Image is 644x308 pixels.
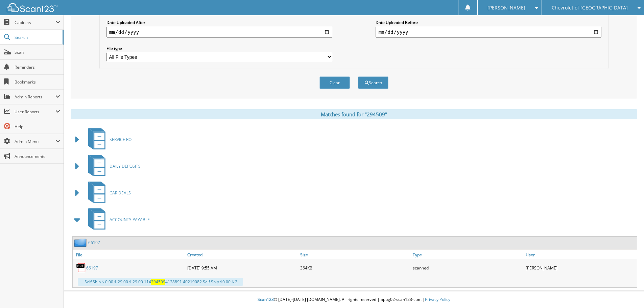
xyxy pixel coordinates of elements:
span: Scan123 [258,297,274,302]
a: Created [186,250,299,259]
label: File type [106,46,332,51]
div: scanned [411,261,524,275]
button: Clear [319,76,350,89]
div: [DATE] 9:55 AM [186,261,299,275]
span: Admin Reports [15,94,55,100]
label: Date Uploaded After [106,20,332,25]
input: end [376,27,601,38]
span: Admin Menu [15,139,55,144]
div: © [DATE]-[DATE] [DOMAIN_NAME]. All rights reserved | appg02-scan123-com | [64,291,644,308]
span: Scan [15,49,60,55]
img: PDF.png [76,263,86,273]
a: ACCOUNTS PAYABLE [84,206,150,233]
span: Chevrolet of [GEOGRAPHIC_DATA] [552,6,628,10]
span: Announcements [15,153,60,159]
a: SERVICE RO [84,126,132,153]
span: SERVICE RO [110,137,132,142]
span: CAR DEALS [110,190,131,196]
span: Reminders [15,64,60,70]
span: DAILY DEPOSITS [110,163,141,169]
div: ... Self Ship $ 0.00 $ 29.00 $ 29.00 114 4128891 40219082 Self Ship $0.00 $ 2... [78,278,243,286]
span: Search [15,34,59,40]
a: 66197 [88,240,100,245]
a: CAR DEALS [84,180,131,206]
img: scan123-logo-white.svg [7,3,57,12]
span: User Reports [15,109,55,115]
label: Date Uploaded Before [376,20,601,25]
a: Privacy Policy [425,297,450,302]
span: [PERSON_NAME] [487,6,525,10]
span: Bookmarks [15,79,60,85]
a: File [73,250,186,259]
a: DAILY DEPOSITS [84,153,141,180]
span: ACCOUNTS PAYABLE [110,217,150,222]
a: Type [411,250,524,259]
img: folder2.png [74,238,88,247]
div: 364KB [299,261,411,275]
button: Search [358,76,388,89]
input: start [106,27,332,38]
span: Cabinets [15,20,55,25]
a: Size [299,250,411,259]
span: Help [15,124,60,129]
div: Matches found for "294509" [71,109,637,119]
iframe: Chat Widget [610,276,644,308]
span: 294509 [151,279,165,285]
a: 66197 [86,265,98,271]
div: [PERSON_NAME] [524,261,637,275]
a: User [524,250,637,259]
